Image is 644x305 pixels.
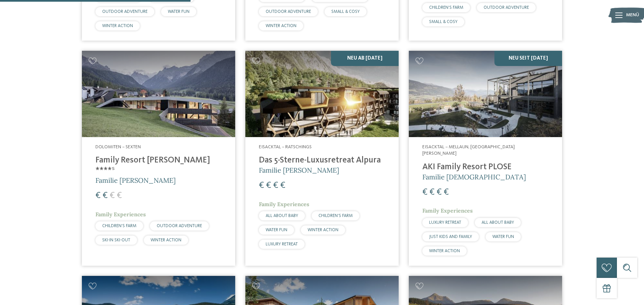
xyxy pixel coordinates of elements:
span: WINTER ACTION [308,228,338,232]
span: SMALL & COSY [429,20,458,24]
span: ALL ABOUT BABY [482,220,514,225]
span: OUTDOOR ADVENTURE [266,9,311,14]
span: Dolomiten – Sexten [95,145,141,149]
span: JUST KIDS AND FAMILY [429,235,472,239]
span: WINTER ACTION [266,24,296,28]
span: Familie [PERSON_NAME] [95,176,176,184]
a: Familienhotels gesucht? Hier findet ihr die besten! Neu ab [DATE] Eisacktal – Ratschings Das 5-St... [245,51,399,266]
span: € [103,191,108,200]
span: LUXURY RETREAT [266,242,298,246]
span: Familie [PERSON_NAME] [259,166,339,174]
span: WINTER ACTION [429,249,460,253]
span: CHILDREN’S FARM [429,5,463,10]
span: SMALL & COSY [331,9,360,14]
span: ALL ABOUT BABY [266,214,298,218]
img: Family Resort Rainer ****ˢ [82,51,235,137]
h4: Family Resort [PERSON_NAME] ****ˢ [95,155,222,176]
span: WATER FUN [492,235,514,239]
span: Family Experiences [95,211,146,218]
span: LUXURY RETREAT [429,220,461,225]
span: SKI-IN SKI-OUT [102,238,130,242]
span: Eisacktal – Ratschings [259,145,312,149]
span: WINTER ACTION [151,238,181,242]
span: OUTDOOR ADVENTURE [102,9,148,14]
a: Familienhotels gesucht? Hier findet ihr die besten! NEU seit [DATE] Eisacktal – Mellaun, [GEOGRAP... [409,51,562,266]
span: € [266,181,271,190]
img: Familienhotels gesucht? Hier findet ihr die besten! [245,51,399,137]
span: € [117,191,122,200]
span: Family Experiences [259,201,309,208]
span: € [110,191,115,200]
span: OUTDOOR ADVENTURE [157,224,202,228]
span: € [259,181,264,190]
span: CHILDREN’S FARM [102,224,136,228]
span: Family Experiences [422,207,473,214]
span: € [437,188,442,197]
a: Familienhotels gesucht? Hier findet ihr die besten! Dolomiten – Sexten Family Resort [PERSON_NAME... [82,51,235,266]
h4: Das 5-Sterne-Luxusretreat Alpura [259,155,385,166]
span: WATER FUN [168,9,190,14]
span: Familie [DEMOGRAPHIC_DATA] [422,173,526,181]
img: Familienhotels gesucht? Hier findet ihr die besten! [409,51,562,137]
span: Eisacktal – Mellaun, [GEOGRAPHIC_DATA][PERSON_NAME] [422,145,515,156]
span: WATER FUN [266,228,287,232]
span: WINTER ACTION [102,24,133,28]
span: € [422,188,427,197]
h4: AKI Family Resort PLOSE [422,162,549,172]
span: € [429,188,435,197]
span: € [280,181,285,190]
span: OUTDOOR ADVENTURE [484,5,529,10]
span: € [273,181,278,190]
span: € [444,188,449,197]
span: CHILDREN’S FARM [318,214,353,218]
span: € [95,191,101,200]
